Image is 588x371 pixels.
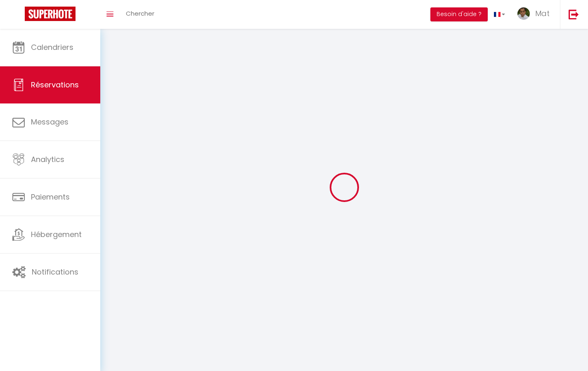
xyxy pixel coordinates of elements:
[31,117,68,127] span: Messages
[31,154,64,164] span: Analytics
[31,42,73,52] span: Calendriers
[32,267,78,277] span: Notifications
[31,229,82,240] span: Hébergement
[535,8,550,19] span: Mat
[517,7,530,20] img: ...
[126,9,154,18] span: Chercher
[430,7,488,21] button: Besoin d'aide ?
[31,80,79,90] span: Réservations
[31,192,70,202] span: Paiements
[569,9,579,19] img: logout
[25,7,76,21] img: Super Booking
[7,3,31,28] button: Ouvrir le widget de chat LiveChat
